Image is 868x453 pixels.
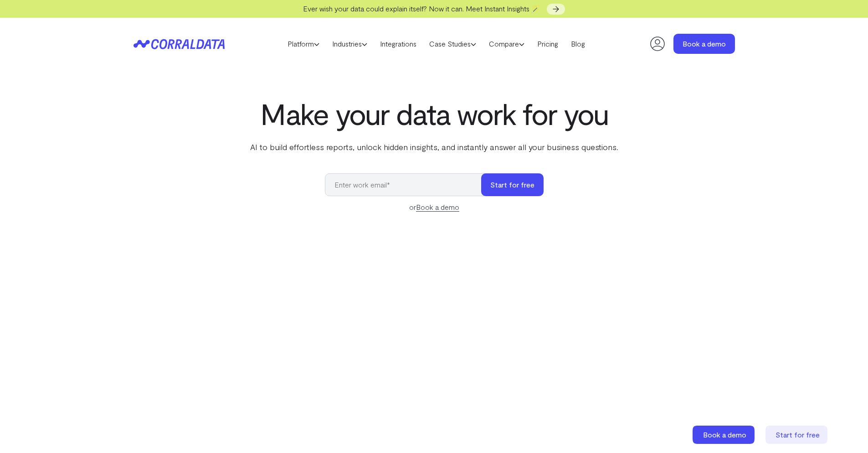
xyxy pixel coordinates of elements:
[481,173,544,196] button: Start for free
[776,430,820,439] span: Start for free
[765,426,829,444] a: Start for free
[673,34,735,54] a: Book a demo
[374,37,423,51] a: Integrations
[325,202,544,213] div: or
[565,37,591,51] a: Blog
[248,97,620,130] h1: Make your data work for you
[703,430,746,439] span: Book a demo
[416,203,459,212] a: Book a demo
[483,37,531,51] a: Compare
[248,141,620,153] p: AI to build effortless reports, unlock hidden insights, and instantly answer all your business qu...
[303,4,540,13] span: Ever wish your data could explain itself? Now it can. Meet Instant Insights 🪄
[326,37,374,51] a: Industries
[423,37,483,51] a: Case Studies
[531,37,565,51] a: Pricing
[693,426,756,444] a: Book a demo
[325,173,490,196] input: Enter work email*
[281,37,326,51] a: Platform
